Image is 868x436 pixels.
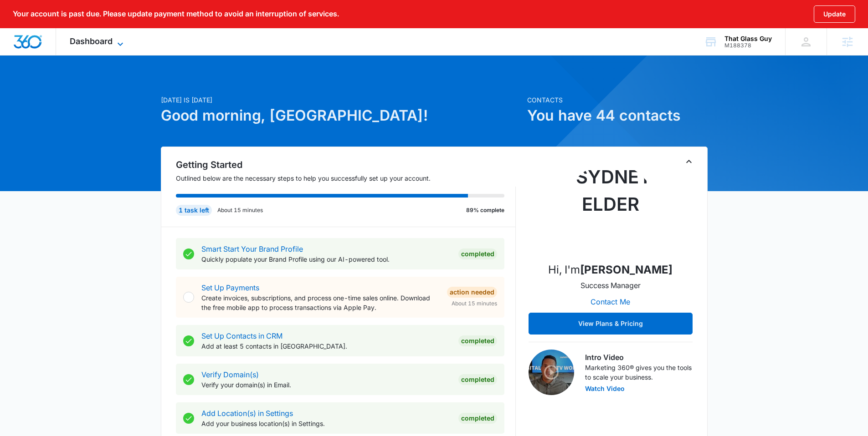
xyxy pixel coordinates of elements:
[452,299,497,308] span: About 15 minutes
[13,10,339,18] p: Your account is past due. Please update payment method to avoid an interruption of services.
[529,313,693,335] button: View Plans & Pricing
[683,156,694,167] button: Toggle Collapse
[35,54,82,60] div: Domain Overview
[458,374,497,385] div: Completed
[527,105,708,127] h1: You have 44 contacts
[201,409,293,418] a: Add Location(s) in Settings
[548,262,673,278] p: Hi, I'm
[466,206,504,214] p: 89% complete
[580,263,673,276] strong: [PERSON_NAME]
[101,54,154,60] div: Keywords by Traffic
[70,36,113,46] span: Dashboard
[458,413,497,424] div: Completed
[565,163,656,254] img: Sydney Elder
[91,53,98,60] img: tab_keywords_by_traffic_grey.svg
[25,53,32,60] img: tab_domain_overview_orange.svg
[26,15,45,22] div: v 4.0.25
[814,5,855,23] button: Update
[15,24,22,31] img: website_grey.svg
[161,105,522,127] h1: Good morning, [GEOGRAPHIC_DATA]!
[581,291,639,313] button: Contact Me
[201,283,259,292] a: Set Up Payments
[201,419,451,428] p: Add your business location(s) in Settings.
[529,350,574,395] img: Intro Video
[24,24,100,31] div: Domain: [DOMAIN_NAME]
[176,205,212,216] div: 1 task left
[201,341,451,351] p: Add at least 5 contacts in [GEOGRAPHIC_DATA].
[176,173,516,183] p: Outlined below are the necessary steps to help you successfully set up your account.
[585,385,625,392] button: Watch Video
[56,28,139,55] div: Dashboard
[458,248,497,259] div: Completed
[527,95,708,105] p: Contacts
[217,206,263,214] p: About 15 minutes
[201,380,451,390] p: Verify your domain(s) in Email.
[201,293,440,312] p: Create invoices, subscriptions, and process one-time sales online. Download the free mobile app t...
[201,331,282,340] a: Set Up Contacts in CRM
[585,363,693,382] p: Marketing 360® gives you the tools to scale your business.
[580,280,641,291] p: Success Manager
[15,15,22,22] img: logo_orange.svg
[447,287,497,298] div: Action Needed
[201,254,451,264] p: Quickly populate your Brand Profile using our AI-powered tool.
[201,244,303,253] a: Smart Start Your Brand Profile
[176,158,516,172] h2: Getting Started
[161,95,522,105] p: [DATE] is [DATE]
[585,352,693,363] h3: Intro Video
[458,335,497,346] div: Completed
[724,42,772,49] div: account id
[201,370,259,379] a: Verify Domain(s)
[724,35,772,42] div: account name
